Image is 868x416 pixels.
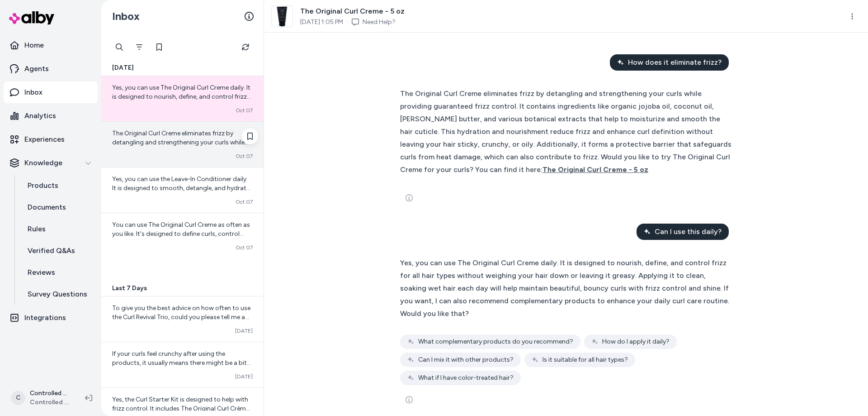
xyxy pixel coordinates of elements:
a: You can use The Original Curl Creme as often as you like. It's designed to define curls, control ... [101,213,264,258]
span: C [11,391,25,405]
button: See more [400,189,418,207]
span: Last 7 Days [112,284,147,293]
a: The Original Curl Creme eliminates frizz by detangling and strengthening your curls while providi... [101,121,264,167]
p: Integrations [24,312,66,323]
h2: Inbox [112,10,140,23]
a: If your curls feel crunchy after using the products, it usually means there might be a bit of pro... [101,342,264,387]
p: Home [24,40,44,51]
button: CControlled Chaos ShopifyControlled Chaos [5,383,78,412]
span: To give you the best advice on how often to use the Curl Revival Trio, could you please tell me a... [112,304,252,366]
span: [DATE] [112,63,134,72]
span: What complementary products do you recommend? [418,337,573,346]
a: Integrations [4,307,98,329]
span: Oct 07 [236,244,253,251]
a: Yes, you can use the Leave-In Conditioner daily. It is designed to smooth, detangle, and hydrate ... [101,167,264,213]
p: Experiences [24,134,65,145]
p: Products [28,180,58,191]
a: Home [4,34,98,56]
span: What if I have color-treated hair? [418,373,514,383]
p: Agents [24,63,49,74]
span: You can use The Original Curl Creme as often as you like. It's designed to define curls, control ... [112,221,251,310]
a: Survey Questions [19,283,98,305]
a: Yes, you can use The Original Curl Creme daily. It is designed to nourish, define, and control fr... [101,76,264,121]
p: Inbox [24,87,42,98]
span: Can I use this daily? [655,226,722,237]
p: Analytics [24,110,56,121]
span: How do I apply it daily? [602,337,670,346]
span: · [347,18,348,27]
span: [DATE] 1:05 PM [300,18,343,27]
p: Verified Q&As [28,245,75,256]
p: Knowledge [24,158,62,168]
span: Is it suitable for all hair types? [542,355,628,364]
span: Oct 07 [236,198,253,206]
button: Refresh [236,38,255,56]
span: Oct 07 [236,153,253,160]
img: alby Logo [9,11,54,24]
p: Reviews [28,267,55,278]
button: See more [400,391,418,409]
p: Rules [28,224,46,234]
span: Oct 07 [236,107,253,114]
a: To give you the best advice on how often to use the Curl Revival Trio, could you please tell me a... [101,296,264,342]
span: The Original Curl Creme - 5 oz [542,165,648,174]
span: How does it eliminate frizz? [628,57,722,68]
a: Verified Q&As [19,240,98,262]
a: Reviews [19,262,98,283]
span: [DATE] [235,373,253,380]
a: Products [19,175,98,196]
button: Filter [130,38,148,56]
a: Rules [19,218,98,240]
p: Controlled Chaos Shopify [30,389,71,398]
span: [DATE] [235,327,253,335]
span: Yes, you can use The Original Curl Creme daily. It is designed to nourish, define, and control fr... [112,84,251,164]
button: Knowledge [4,152,98,174]
span: The Original Curl Creme eliminates frizz by detangling and strengthening your curls while providi... [400,89,731,174]
p: Survey Questions [28,289,87,300]
span: The Original Curl Creme eliminates frizz by detangling and strengthening your curls while providi... [112,129,253,264]
a: Inbox [4,81,98,103]
a: Need Help? [363,18,396,27]
a: Analytics [4,105,98,127]
span: The Original Curl Creme - 5 oz [300,6,405,17]
p: Documents [28,202,66,213]
a: Documents [19,196,98,218]
a: Agents [4,58,98,80]
span: Yes, you can use the Leave-In Conditioner daily. It is designed to smooth, detangle, and hydrate ... [112,175,253,255]
a: Experiences [4,129,98,150]
span: Can I mix it with other products? [418,355,514,364]
span: Yes, you can use The Original Curl Creme daily. It is designed to nourish, define, and control fr... [400,258,729,318]
img: 5OzCurl_6a9bfac3-aabe-427f-8642-a1399a297fc0.webp [272,6,292,27]
span: Controlled Chaos [30,398,71,407]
